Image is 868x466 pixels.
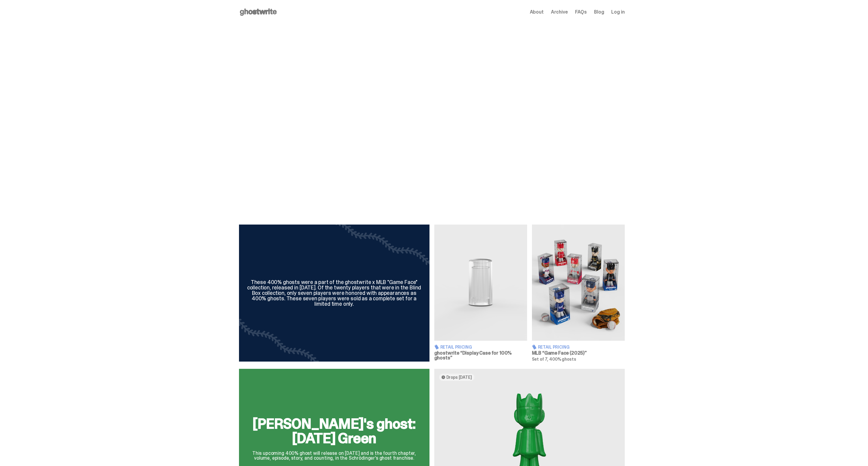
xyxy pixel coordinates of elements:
[434,225,527,362] a: Display Case for 100% ghosts Retail Pricing
[434,225,527,341] img: Display Case for 100% ghosts
[575,10,587,14] a: FAQs
[532,356,576,362] span: Set of 7, 400% ghosts
[594,10,604,14] a: Blog
[530,10,544,14] a: About
[246,417,422,445] h2: [PERSON_NAME]'s ghost: [DATE] Green
[246,279,422,307] div: These 400% ghosts were a part of the ghostwrite x MLB "Game Face" collection, released in [DATE]....
[611,10,624,14] a: Log in
[532,225,625,341] img: Game Face (2025)
[532,225,625,362] a: Game Face (2025) Retail Pricing
[434,351,527,360] h3: ghostwrite “Display Case for 100% ghosts”
[538,345,570,349] span: Retail Pricing
[446,375,472,380] span: Drops [DATE]
[551,10,568,14] a: Archive
[246,451,422,461] p: This upcoming 400% ghost will release on [DATE] and is the fourth chapter, volume, episode, story...
[440,345,472,349] span: Retail Pricing
[532,351,625,356] h3: MLB “Game Face (2025)”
